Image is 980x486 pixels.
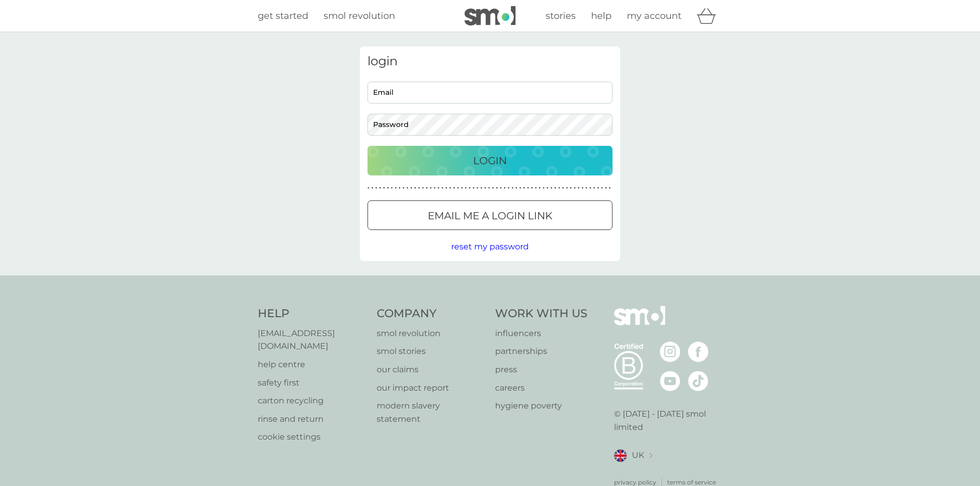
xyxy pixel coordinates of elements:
a: rinse and return [258,413,366,426]
p: ● [547,186,549,191]
p: Email me a login link [428,208,552,224]
span: smol revolution [324,10,395,21]
a: hygiene poverty [495,399,587,413]
p: ● [484,186,486,191]
p: ● [477,186,479,191]
img: visit the smol Instagram page [660,342,680,362]
h4: Help [258,306,366,322]
p: ● [609,186,611,191]
h4: Work With Us [495,306,587,322]
p: ● [469,186,471,191]
button: reset my password [451,240,529,253]
p: ● [558,186,560,191]
p: ● [410,186,412,191]
p: ● [504,186,506,191]
a: safety first [258,376,366,390]
p: ● [578,186,580,191]
a: modern slavery statement [377,399,485,425]
a: help centre [258,358,366,371]
p: ● [527,186,529,191]
p: ● [574,186,576,191]
p: ● [383,186,385,191]
button: Email me a login link [367,200,612,230]
a: smol revolution [377,327,485,340]
a: carton recycling [258,394,366,407]
p: ● [399,186,401,191]
a: smol revolution [324,9,395,23]
a: smol stories [377,345,485,358]
p: ● [543,186,545,191]
img: UK flag [614,449,627,462]
a: our impact report [377,381,485,395]
a: stories [546,9,576,23]
span: my account [627,10,681,21]
p: ● [457,186,459,191]
p: ● [461,186,463,191]
p: © [DATE] - [DATE] smol limited [614,407,723,433]
p: ● [372,186,374,191]
p: ● [418,186,420,191]
p: ● [566,186,568,191]
span: UK [632,449,644,462]
p: ● [406,186,408,191]
button: Login [367,146,612,175]
p: ● [535,186,537,191]
p: careers [495,381,587,395]
p: ● [554,186,556,191]
a: influencers [495,327,587,340]
p: ● [523,186,525,191]
p: Login [473,152,507,169]
p: ● [601,186,603,191]
a: press [495,363,587,376]
p: ● [488,186,490,191]
p: ● [446,186,448,191]
p: ● [496,186,498,191]
p: ● [500,186,502,191]
p: ● [562,186,564,191]
p: ● [395,186,397,191]
p: ● [422,186,424,191]
p: ● [531,186,533,191]
a: help [591,9,611,23]
img: smol [464,6,516,25]
p: ● [465,186,467,191]
p: ● [593,186,595,191]
p: ● [414,186,416,191]
img: visit the smol Youtube page [660,371,680,391]
a: my account [627,9,681,23]
p: ● [519,186,521,191]
a: our claims [377,363,485,376]
p: ● [480,186,482,191]
p: ● [426,186,428,191]
a: partnerships [495,345,587,358]
span: reset my password [451,242,529,251]
img: smol [614,306,665,341]
p: ● [590,186,592,191]
p: ● [511,186,513,191]
span: help [591,10,611,21]
p: ● [391,186,393,191]
p: ● [570,186,572,191]
p: ● [473,186,475,191]
img: select a new location [649,453,652,458]
p: ● [437,186,439,191]
p: ● [367,186,370,191]
p: ● [403,186,405,191]
p: ● [581,186,583,191]
span: stories [546,10,576,21]
p: ● [442,186,444,191]
h3: login [367,54,612,69]
p: ● [585,186,587,191]
p: ● [539,186,541,191]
